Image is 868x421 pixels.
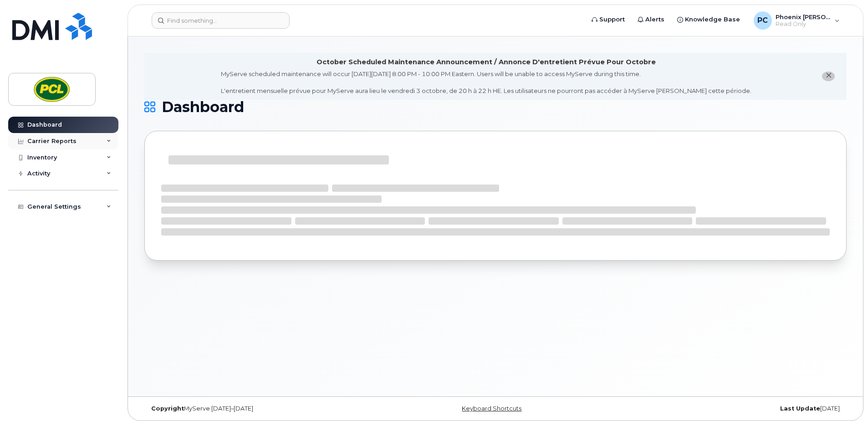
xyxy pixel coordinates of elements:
[317,57,656,67] div: October Scheduled Maintenance Announcement / Annonce D'entretient Prévue Pour Octobre
[780,405,820,412] strong: Last Update
[462,405,521,412] a: Keyboard Shortcuts
[151,405,184,412] strong: Copyright
[822,72,835,81] button: close notification
[162,100,244,114] span: Dashboard
[144,405,378,412] div: MyServe [DATE]–[DATE]
[613,405,847,412] div: [DATE]
[221,70,751,95] div: MyServe scheduled maintenance will occur [DATE][DATE] 8:00 PM - 10:00 PM Eastern. Users will be u...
